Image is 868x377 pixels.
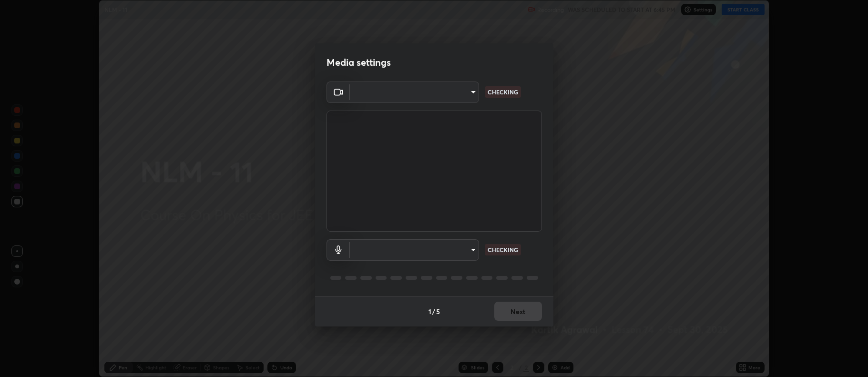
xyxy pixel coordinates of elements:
[350,82,479,103] div: ​
[488,245,518,254] p: CHECKING
[436,306,440,316] h4: 5
[432,306,435,316] h4: /
[327,56,391,69] h2: Media settings
[429,306,431,316] h4: 1
[350,239,479,261] div: ​
[488,88,518,96] p: CHECKING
